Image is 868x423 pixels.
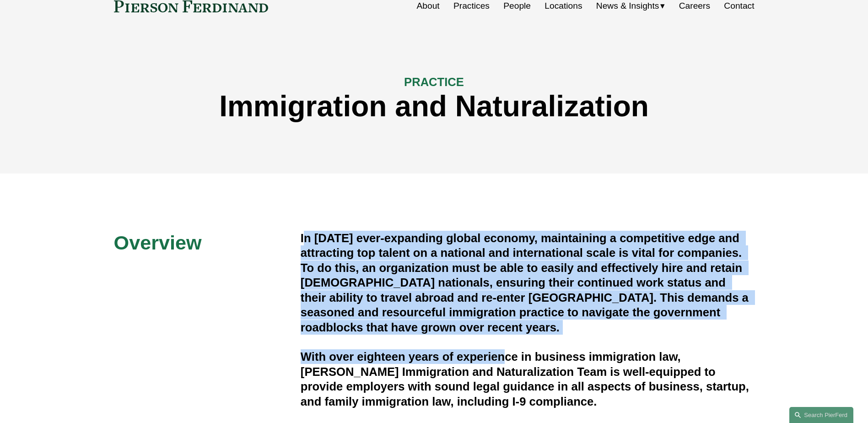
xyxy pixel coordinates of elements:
h1: Immigration and Naturalization [114,90,755,123]
a: Search this site [789,407,853,423]
h4: With over eighteen years of experience in business immigration law, [PERSON_NAME] Immigration and... [301,349,755,409]
span: Overview [114,232,202,254]
h4: In [DATE] ever-expanding global economy, maintaining a competitive edge and attracting top talent... [301,231,755,335]
span: PRACTICE [404,76,464,88]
